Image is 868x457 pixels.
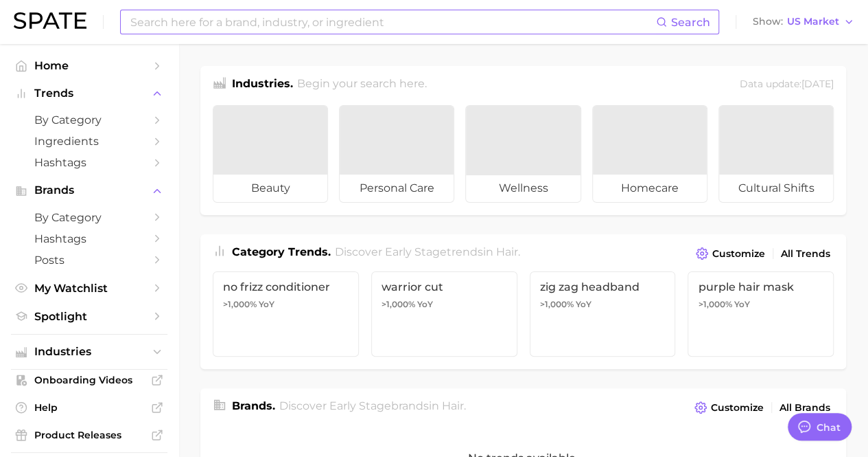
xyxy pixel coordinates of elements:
[11,55,167,76] a: Home
[11,131,167,152] a: Ingredients
[688,271,834,357] a: purple hair mask>1,000% YoY
[213,175,327,202] span: beauty
[540,280,666,293] span: zig zag headband
[34,401,144,414] span: Help
[223,299,257,309] span: >1,000%
[776,399,834,417] a: All Brands
[698,280,823,293] span: purple hair mask
[11,109,167,131] a: by Category
[711,402,764,414] span: Customize
[466,175,580,202] span: wellness
[692,244,769,263] button: Customize
[698,299,731,309] span: >1,000%
[213,271,359,357] a: no frizz conditioner>1,000% YoY
[34,113,144,126] span: by Category
[11,152,167,173] a: Hashtags
[34,429,144,441] span: Product Releases
[232,245,331,258] span: Category Trends .
[340,175,454,202] span: personal care
[34,346,144,358] span: Industries
[11,278,167,299] a: My Watchlist
[777,245,834,263] a: All Trends
[34,374,144,386] span: Onboarding Videos
[11,425,167,445] a: Product Releases
[11,306,167,327] a: Spotlight
[11,180,167,201] button: Brands
[718,105,834,203] a: cultural shifts
[576,299,591,310] span: YoY
[11,228,167,249] a: Hashtags
[779,402,830,414] span: All Brands
[11,249,167,271] a: Posts
[213,105,328,203] a: beauty
[34,232,144,245] span: Hashtags
[34,184,144,197] span: Brands
[734,299,749,310] span: YoY
[34,310,144,323] span: Spotlight
[232,76,293,94] h1: Industries.
[335,245,520,258] span: Discover Early Stage trends in .
[787,18,839,25] span: US Market
[712,248,765,260] span: Customize
[279,399,466,412] span: Discover Early Stage brands in .
[34,211,144,224] span: by Category
[34,282,144,295] span: My Watchlist
[691,398,767,417] button: Customize
[442,399,464,412] span: hair
[11,83,167,104] button: Trends
[11,370,167,390] a: Onboarding Videos
[740,76,834,94] div: Data update: [DATE]
[259,299,274,310] span: YoY
[465,105,580,203] a: wellness
[530,271,676,357] a: zig zag headband>1,000% YoY
[223,280,349,293] span: no frizz conditioner
[34,87,144,100] span: Trends
[382,280,507,293] span: warrior cut
[382,299,415,309] span: >1,000%
[671,16,710,29] span: Search
[753,18,783,25] span: Show
[371,271,517,357] a: warrior cut>1,000% YoY
[339,105,454,203] a: personal care
[749,13,858,31] button: ShowUS Market
[719,175,833,202] span: cultural shifts
[232,399,275,412] span: Brands .
[297,76,427,94] h2: Begin your search here.
[781,248,830,260] span: All Trends
[496,245,518,258] span: hair
[417,299,433,310] span: YoY
[34,135,144,148] span: Ingredients
[11,397,167,418] a: Help
[593,175,707,202] span: homecare
[34,156,144,169] span: Hashtags
[592,105,707,203] a: homecare
[11,207,167,228] a: by Category
[14,12,86,29] img: SPATE
[11,342,167,362] button: Industries
[129,10,656,34] input: Search here for a brand, industry, or ingredient
[34,59,144,72] span: Home
[540,299,574,309] span: >1,000%
[34,254,144,267] span: Posts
